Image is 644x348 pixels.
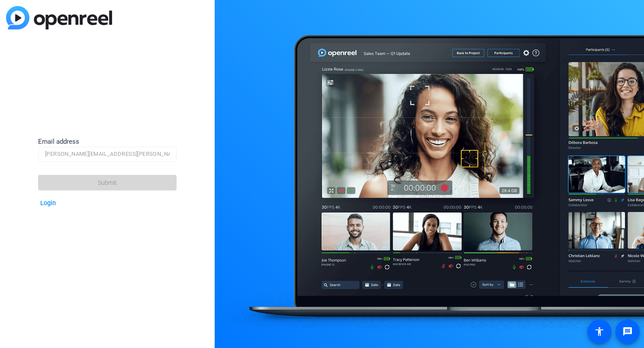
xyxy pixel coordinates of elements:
img: blue-gradient.svg [6,6,112,29]
span: Email address [38,138,79,145]
mat-icon: message [622,326,633,337]
a: Login [40,200,56,207]
mat-icon: accessibility [594,326,605,337]
input: Email address [45,149,170,159]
